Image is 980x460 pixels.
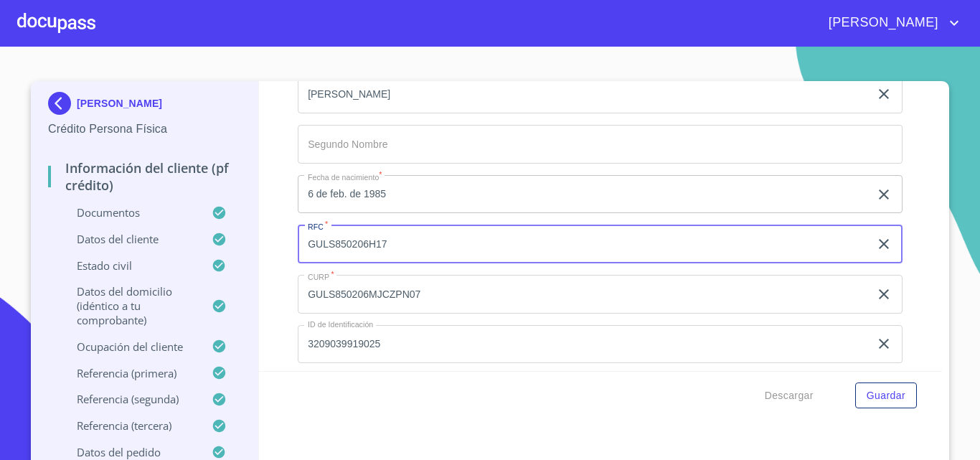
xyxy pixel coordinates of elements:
p: Datos del domicilio (idéntico a tu comprobante) [48,284,212,327]
p: Datos del pedido [48,445,212,459]
p: Información del cliente (PF crédito) [48,159,241,194]
p: Crédito Persona Física [48,121,241,138]
p: Documentos [48,205,212,220]
div: [PERSON_NAME] [48,92,241,121]
p: Referencia (segunda) [48,392,212,406]
p: Referencia (tercera) [48,418,212,433]
button: clear input [875,85,892,103]
span: Guardar [867,387,905,405]
button: Guardar [855,382,917,409]
p: Datos del cliente [48,232,212,246]
span: Descargar [765,387,814,405]
button: Descargar [759,382,819,409]
img: Docupass spot blue [48,92,77,115]
span: [PERSON_NAME] [818,11,946,34]
button: account of current user [818,11,963,34]
p: Estado Civil [48,258,212,273]
p: Ocupación del Cliente [48,339,212,354]
button: clear input [875,286,892,303]
button: clear input [875,235,892,253]
button: clear input [875,335,892,352]
p: Referencia (primera) [48,366,212,380]
p: [PERSON_NAME] [77,98,162,109]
